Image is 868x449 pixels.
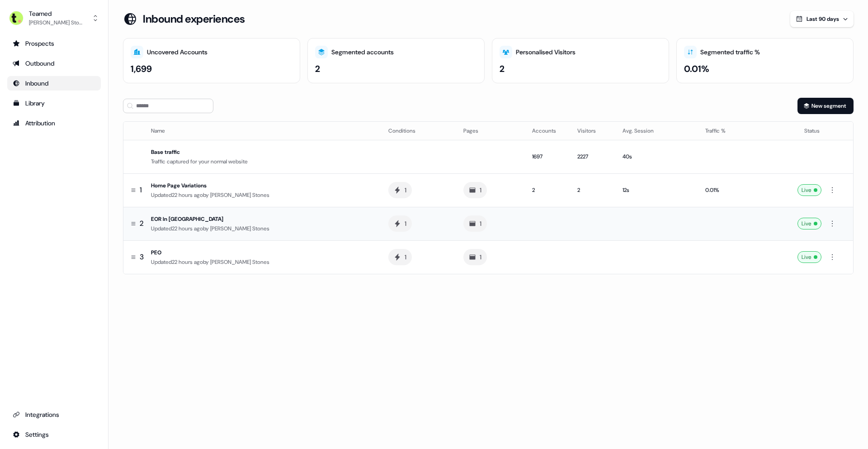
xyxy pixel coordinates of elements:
div: Live [797,251,821,263]
div: Updated 22 hours ago by [151,258,374,267]
a: Go to Inbound [7,76,101,91]
button: 1 [388,249,412,265]
div: Segmented accounts [331,48,394,57]
div: 2 [577,186,608,195]
div: 1 [480,219,481,228]
div: 2227 [577,152,608,161]
button: 1 [463,215,487,232]
div: Settings [13,430,95,439]
a: Go to templates [7,96,101,110]
div: 1 [405,219,406,228]
button: New segment [797,98,854,114]
span: [PERSON_NAME] Stones [210,225,269,232]
div: Base traffic [151,148,368,157]
div: PEO [151,248,368,257]
div: Attribution [13,119,95,128]
div: Outbound [13,59,95,68]
span: [PERSON_NAME] Stones [210,258,269,266]
button: 1 [463,182,487,198]
div: 1 [405,186,406,195]
div: Prospects [13,39,95,48]
div: 1 [405,253,406,262]
a: Go to integrations [7,407,101,422]
th: Visitors [570,122,615,140]
div: 12s [623,186,691,195]
div: Personalised Visitors [516,48,576,57]
a: Go to outbound experience [7,56,101,71]
span: 2 [140,219,144,229]
a: Go to attribution [7,116,101,130]
button: Last 90 days [790,11,854,27]
button: 1 [388,182,412,198]
div: Uncovered Accounts [147,48,208,57]
div: Teamed [29,9,83,18]
th: Name [147,122,381,140]
div: Updated 22 hours ago by [151,224,374,233]
th: Avg. Session [615,122,698,140]
div: 2 [532,186,563,195]
div: Status [768,126,820,135]
div: 1 [480,186,481,195]
div: Integrations [13,410,95,419]
th: Traffic % [698,122,761,140]
button: 1 [463,249,487,265]
button: Teamed[PERSON_NAME] Stones [7,7,101,29]
span: Last 90 days [807,15,839,23]
div: Traffic captured for your normal website [151,157,374,166]
th: Pages [456,122,525,140]
div: Live [797,218,821,229]
span: 1 [140,185,142,195]
div: [PERSON_NAME] Stones [29,18,83,27]
div: Library [13,99,95,108]
div: Updated 22 hours ago by [151,191,374,200]
div: EOR In [GEOGRAPHIC_DATA] [151,215,368,224]
button: 1 [388,215,412,232]
th: Accounts [525,122,570,140]
div: 40s [623,152,691,161]
div: 1697 [532,152,563,161]
div: 1,699 [131,62,152,76]
a: Go to prospects [7,36,101,51]
div: 2 [500,62,505,76]
th: Conditions [381,122,456,140]
div: 2 [315,62,320,76]
div: Home Page Variations [151,181,368,190]
div: Segmented traffic % [700,48,760,57]
h3: Inbound experiences [143,12,245,26]
div: 0.01% [705,186,754,195]
span: [PERSON_NAME] Stones [210,191,269,199]
div: 1 [480,253,481,262]
div: Live [797,184,821,196]
a: Go to integrations [7,427,101,442]
div: Inbound [13,79,95,88]
span: 3 [140,252,144,262]
div: 0.01% [684,62,709,76]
